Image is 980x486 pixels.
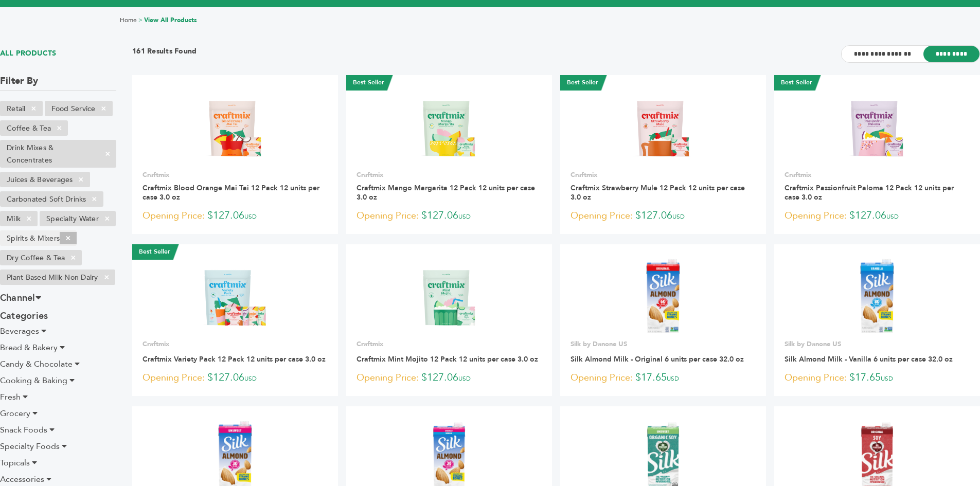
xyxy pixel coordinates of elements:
[142,371,205,385] span: Opening Price:
[142,183,319,202] a: Craftmix Blood Orange Mai Tai 12 Pack 12 units per case 3.0 oz
[198,89,273,164] img: Craftmix Blood Orange Mai Tai 12 Pack 12 units per case 3.0 oz
[45,101,113,116] li: Food Service
[244,374,257,383] span: USD
[571,208,756,224] p: $127.06
[785,170,970,179] p: Craftmix
[95,102,112,115] span: ×
[51,122,68,134] span: ×
[667,374,679,383] span: USD
[785,208,970,224] p: $127.06
[65,251,82,264] span: ×
[198,259,273,333] img: Craftmix Variety Pack 12 Pack 12 units per case 3.0 oz
[138,16,142,24] span: >
[571,183,745,202] a: Craftmix Strawberry Mule 12 Pack 12 units per case 3.0 oz
[132,46,197,62] h3: 161 Results Found
[412,89,487,164] img: Craftmix Mango Margarita 12 Pack 12 units per case 3.0 oz
[357,209,419,223] span: Opening Price:
[571,354,744,364] a: Silk Almond Milk - Original 6 units per case 32.0 oz
[626,259,701,333] img: Silk Almond Milk - Original 6 units per case 32.0 oz
[672,212,685,221] span: USD
[244,212,257,221] span: USD
[626,89,701,164] img: Craftmix Strawberry Mule 12 Pack 12 units per case 3.0 oz
[412,259,487,333] img: Craftmix Mint Mojito 12 Pack 12 units per case 3.0 oz
[571,370,756,386] p: $17.65
[571,170,756,179] p: Craftmix
[357,370,542,386] p: $127.06
[571,371,633,385] span: Opening Price:
[73,173,90,186] span: ×
[120,16,137,24] a: Home
[458,212,471,221] span: USD
[571,209,633,223] span: Opening Price:
[99,148,116,160] span: ×
[785,354,953,364] a: Silk Almond Milk - Vanilla 6 units per case 32.0 oz
[60,232,77,244] span: ×
[142,370,328,386] p: $127.06
[142,354,326,364] a: Craftmix Variety Pack 12 Pack 12 units per case 3.0 oz
[785,183,954,202] a: Craftmix Passionfruit Paloma 12 Pack 12 units per case 3.0 oz
[21,212,38,225] span: ×
[357,183,535,202] a: Craftmix Mango Margarita 12 Pack 12 units per case 3.0 oz
[785,339,970,349] p: Silk by Danone US
[142,339,328,349] p: Craftmix
[98,271,115,283] span: ×
[571,339,756,349] p: Silk by Danone US
[86,193,103,205] span: ×
[785,370,970,386] p: $17.65
[142,209,205,223] span: Opening Price:
[144,16,197,24] a: View All Products
[357,170,542,179] p: Craftmix
[785,209,847,223] span: Opening Price:
[357,354,538,364] a: Craftmix Mint Mojito 12 Pack 12 units per case 3.0 oz
[357,208,542,224] p: $127.06
[881,374,893,383] span: USD
[25,102,42,115] span: ×
[785,371,847,385] span: Opening Price:
[840,259,915,333] img: Silk Almond Milk - Vanilla 6 units per case 32.0 oz
[357,339,542,349] p: Craftmix
[40,211,116,226] li: Specialty Water
[142,170,328,179] p: Craftmix
[458,374,471,383] span: USD
[99,212,116,225] span: ×
[840,89,915,164] img: Craftmix Passionfruit Paloma 12 Pack 12 units per case 3.0 oz
[886,212,899,221] span: USD
[357,371,419,385] span: Opening Price:
[142,208,328,224] p: $127.06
